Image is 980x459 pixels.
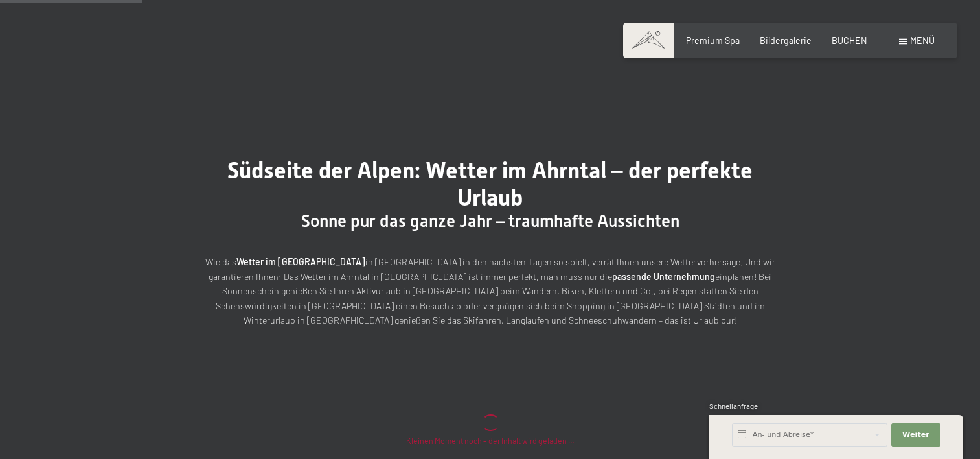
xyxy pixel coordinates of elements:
[910,35,935,46] span: Menü
[612,271,715,282] strong: passende Unternehmung
[227,157,753,211] span: Südseite der Alpen: Wetter im Ahrntal – der perfekte Urlaub
[832,35,867,46] a: BUCHEN
[902,430,929,440] span: Weiter
[301,211,679,231] span: Sonne pur das ganze Jahr – traumhafte Aussichten
[205,436,775,447] div: Kleinen Moment noch – der Inhalt wird geladen …
[236,256,365,267] strong: Wetter im [GEOGRAPHIC_DATA]
[709,402,758,410] span: Schnellanfrage
[686,35,740,46] a: Premium Spa
[205,255,775,328] p: Wie das in [GEOGRAPHIC_DATA] in den nächsten Tagen so spielt, verrät Ihnen unsere Wettervorhersag...
[891,423,940,447] button: Weiter
[760,35,812,46] a: Bildergalerie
